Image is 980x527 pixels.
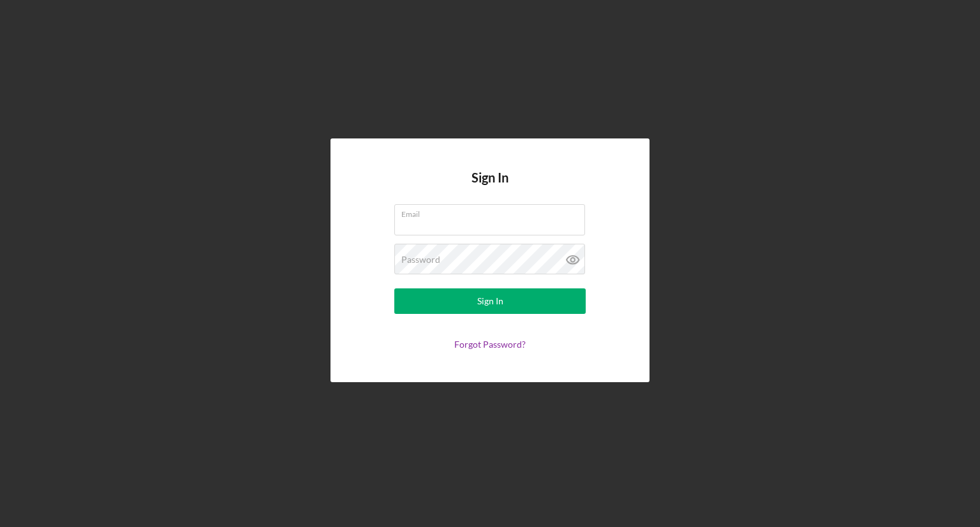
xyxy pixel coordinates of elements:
[401,205,585,219] label: Email
[401,255,440,265] label: Password
[471,170,509,204] h4: Sign In
[454,339,526,350] a: Forgot Password?
[477,288,503,314] div: Sign In
[394,288,586,314] button: Sign In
